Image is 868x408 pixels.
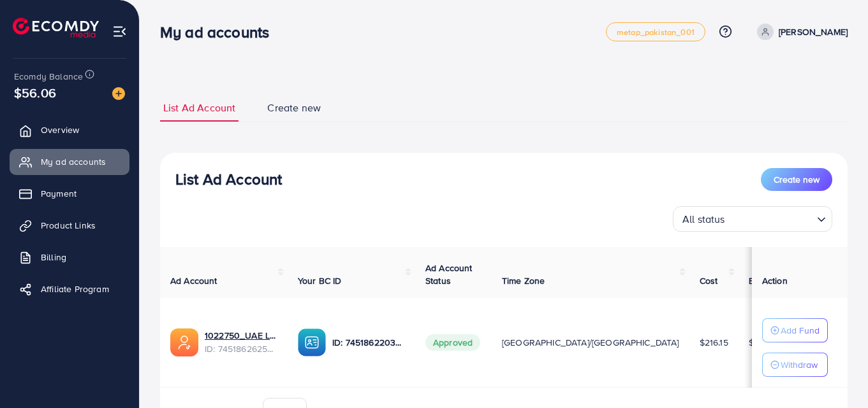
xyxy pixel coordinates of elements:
[112,24,127,39] img: menu
[41,251,66,264] span: Billing
[205,329,277,355] div: <span class='underline'>1022750_UAE LAUNCH_1735021981802</span></br>7451862625392214032
[41,155,106,168] span: My ad accounts
[267,101,321,115] span: Create new
[205,329,277,342] a: 1022750_UAE LAUNCH_1735021981802
[729,208,812,229] input: Search for option
[425,262,473,287] span: Ad Account Status
[160,23,279,41] h3: My ad accounts
[298,274,342,287] span: Your BC ID
[41,283,109,295] span: Affiliate Program
[781,357,818,372] p: Withdraw
[781,323,820,338] p: Add Fund
[10,149,129,174] a: My ad accounts
[761,168,832,191] button: Create new
[700,336,728,349] span: $216.15
[10,117,129,143] a: Overview
[41,219,96,232] span: Product Links
[10,276,129,302] a: Affiliate Program
[762,353,828,377] button: Withdraw
[617,28,695,36] span: metap_pakistan_001
[425,334,480,351] span: Approved
[502,336,679,349] span: [GEOGRAPHIC_DATA]/[GEOGRAPHIC_DATA]
[41,187,77,200] span: Payment
[700,274,718,287] span: Cost
[170,328,198,356] img: ic-ads-acc.e4c84228.svg
[774,173,820,186] span: Create new
[762,318,828,342] button: Add Fund
[205,342,277,355] span: ID: 7451862625392214032
[680,210,728,229] span: All status
[41,123,79,136] span: Overview
[13,18,99,38] img: logo
[298,328,326,356] img: ic-ba-acc.ded83a64.svg
[502,274,545,287] span: Time Zone
[332,335,405,350] p: ID: 7451862203302494225
[163,101,235,115] span: List Ad Account
[752,24,848,40] a: [PERSON_NAME]
[10,213,129,238] a: Product Links
[170,274,217,287] span: Ad Account
[112,87,125,100] img: image
[14,83,56,102] span: $56.06
[673,206,832,232] div: Search for option
[10,181,129,206] a: Payment
[606,22,705,41] a: metap_pakistan_001
[10,244,129,270] a: Billing
[175,170,282,188] h3: List Ad Account
[779,24,848,39] p: [PERSON_NAME]
[762,274,788,287] span: Action
[14,70,83,83] span: Ecomdy Balance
